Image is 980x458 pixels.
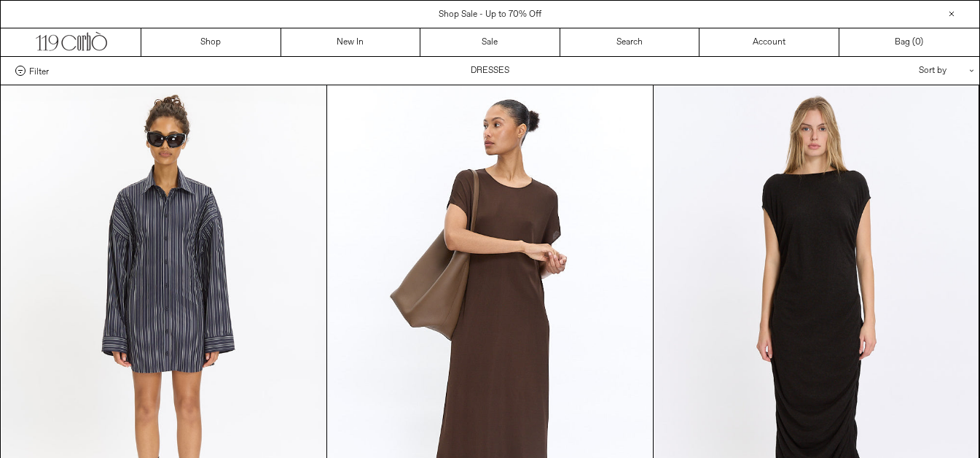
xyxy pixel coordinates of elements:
[839,28,979,56] a: Bag ()
[281,28,421,56] a: New In
[439,9,541,20] a: Shop Sale - Up to 70% Off
[915,36,920,48] span: 0
[915,36,923,49] span: )
[420,28,560,56] a: Sale
[834,57,965,85] div: Sort by
[29,66,49,76] span: Filter
[560,28,700,56] a: Search
[141,28,281,56] a: Shop
[699,28,839,56] a: Account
